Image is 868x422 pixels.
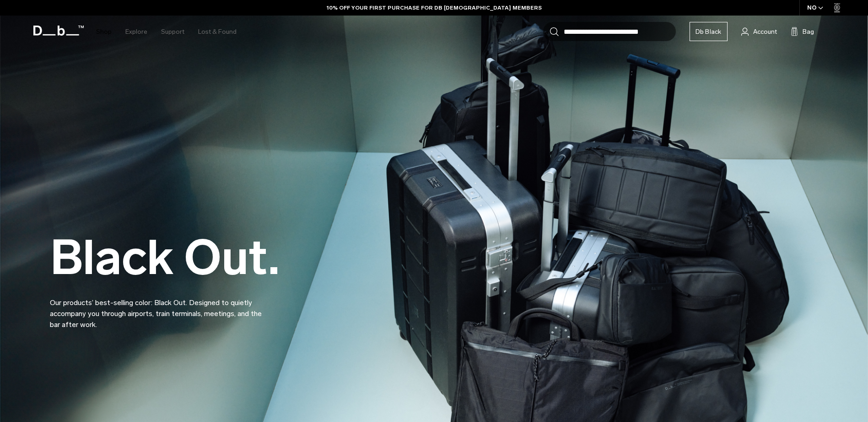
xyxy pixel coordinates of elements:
button: Bag [791,26,814,37]
p: Our products’ best-selling color: Black Out. Designed to quietly accompany you through airports, ... [50,286,270,330]
a: Lost & Found [198,16,237,48]
nav: Main Navigation [89,16,243,48]
a: Account [741,26,777,37]
a: Db Black [690,22,728,41]
span: Bag [803,27,814,37]
a: Support [161,16,184,48]
a: 10% OFF YOUR FIRST PURCHASE FOR DB [DEMOGRAPHIC_DATA] MEMBERS [327,4,542,12]
h2: Black Out. [50,234,280,282]
a: Explore [125,16,147,48]
a: Shop [96,16,112,48]
span: Account [753,27,777,37]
